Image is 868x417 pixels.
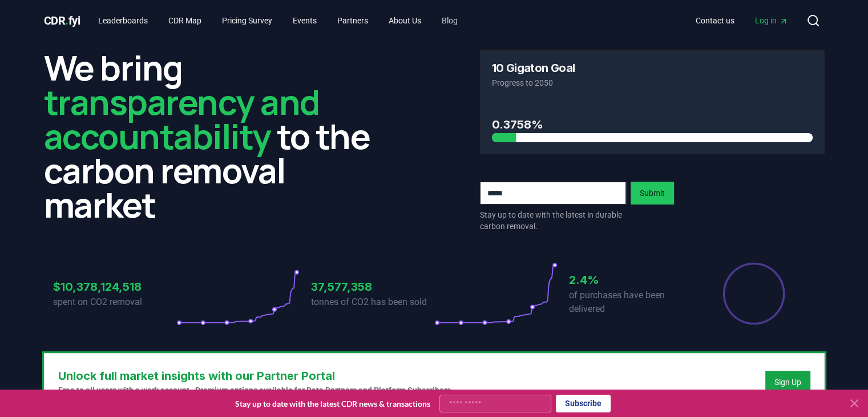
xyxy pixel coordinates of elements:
button: Sign Up [765,371,810,394]
nav: Main [687,10,797,31]
p: spent on CO2 removal [53,295,176,309]
h3: Unlock full market insights with our Partner Portal [58,367,453,384]
h3: $10,378,124,518 [53,278,176,295]
button: Submit [631,182,674,205]
p: Progress to 2050 [492,77,813,89]
nav: Main [89,10,467,31]
p: Free to all users with a work account. Premium options available for Data Partners and Platform S... [58,384,453,396]
span: Log in [755,15,788,26]
h2: We bring to the carbon removal market [44,50,389,222]
a: Sign Up [774,376,801,388]
a: Contact us [687,10,744,31]
a: Blog [433,10,467,31]
h3: 2.4% [569,271,692,288]
span: CDR fyi [44,14,80,27]
a: Pricing Survey [213,10,281,31]
a: Partners [328,10,377,31]
a: About Us [380,10,430,31]
a: CDR.fyi [44,13,80,29]
h3: 0.3758% [492,116,813,133]
a: Log in [746,10,797,31]
h3: 10 Gigaton Goal [492,62,575,74]
p: tonnes of CO2 has been sold [311,295,434,309]
span: transparency and accountability [44,78,320,159]
p: of purchases have been delivered [569,288,692,316]
a: Events [284,10,326,31]
a: CDR Map [159,10,211,31]
h3: 37,577,358 [311,278,434,295]
div: Percentage of sales delivered [722,262,786,326]
a: Leaderboards [89,10,157,31]
p: Stay up to date with the latest in durable carbon removal. [480,209,626,232]
span: . [65,14,68,27]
